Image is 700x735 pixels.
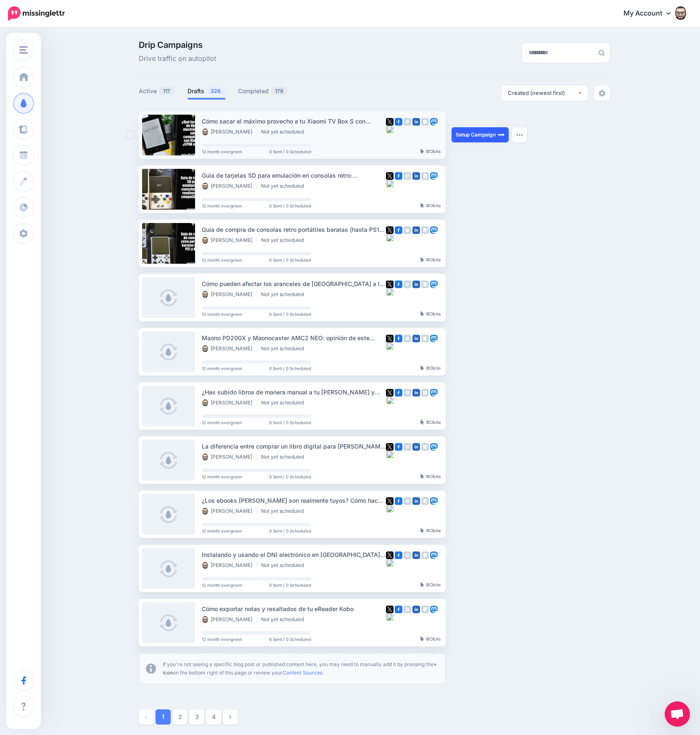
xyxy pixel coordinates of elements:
span: 0 Sent / 0 Scheduled [269,475,311,479]
img: instagram-grey-square.png [404,606,411,613]
div: Guía de tarjetas SD para emulación en consolas retro: rendimiento y compatibilidad [202,171,386,180]
div: Cómo pueden afectar los aranceles de [GEOGRAPHIC_DATA] a la compra de tecnología e informática [202,279,386,289]
span: 0 Sent / 0 Scheduled [269,258,311,262]
img: pointer-grey-darker.png [420,420,424,425]
span: 0 Sent / 0 Scheduled [269,312,311,316]
b: 0 [426,528,429,533]
img: pointer-grey-darker.png [420,203,424,208]
img: bluesky-grey-square.png [386,288,394,296]
span: 0 Sent / 0 Scheduled [269,204,311,208]
a: 3 [189,709,204,724]
img: pointer-grey-darker.png [420,365,424,370]
div: ¿Los ebooks [PERSON_NAME] son realmente tuyos? Cómo hacer un backup en el ordenador de tus libros [202,496,386,505]
img: facebook-square.png [395,497,402,505]
img: bluesky-grey-square.png [386,180,394,187]
div: Clicks [420,203,441,208]
li: [PERSON_NAME] [202,616,257,623]
img: mastodon-square.png [430,551,438,559]
img: google_business-grey-square.png [421,281,429,288]
img: instagram-grey-square.png [404,389,411,396]
img: instagram-grey-square.png [404,443,411,451]
b: 0 [426,420,429,425]
img: twitter-square.png [386,335,394,342]
div: Instalando y usando el DNI electrónico en [GEOGRAPHIC_DATA]: tutorial para macOS y Firefox [202,550,386,559]
img: bluesky-grey-square.png [386,342,394,350]
span: Drive traffic on autopilot [139,53,216,64]
img: google_business-grey-square.png [421,497,429,505]
img: pointer-grey-darker.png [420,149,424,154]
a: Drafts326 [188,86,225,96]
b: + icon [163,661,437,676]
span: 179 [271,87,288,95]
div: ¿Has subido libros de manera manual a tu [PERSON_NAME] y han desaparecido? Soluciones [202,387,386,397]
span: 117 [159,87,174,95]
img: facebook-square.png [395,118,402,126]
li: [PERSON_NAME] [202,345,257,352]
li: Not yet scheduled [261,237,308,244]
li: Not yet scheduled [261,399,308,406]
img: twitter-square.png [386,497,394,505]
img: bluesky-grey-square.png [386,559,394,567]
div: La diferencia entre comprar un libro digital para [PERSON_NAME] o Kobo: DRM, licencias, backups [202,441,386,451]
img: instagram-grey-square.png [404,172,411,180]
b: 0 [426,311,429,316]
li: Not yet scheduled [261,345,308,352]
a: Active117 [139,86,175,96]
div: Maono PD200X y Maonocaster AMC2 NEO: opinión de este combo para grabar podcast [202,333,386,343]
img: pointer-grey-darker.png [420,474,424,479]
li: Not yet scheduled [261,562,308,569]
li: Not yet scheduled [261,454,308,460]
img: dots.png [516,134,523,136]
b: 0 [426,636,429,641]
img: pointer-grey-darker.png [420,528,424,533]
b: 0 [426,365,429,370]
span: 0 Sent / 0 Scheduled [269,366,311,370]
img: instagram-grey-square.png [404,497,411,505]
li: [PERSON_NAME] [202,183,257,189]
b: 0 [426,203,429,208]
a: My Account [615,3,687,24]
img: instagram-grey-square.png [404,118,411,126]
img: linkedin-square.png [412,118,420,126]
span: 326 [206,87,225,95]
img: facebook-square.png [395,226,402,234]
div: Clicks [420,366,441,371]
span: 0 Sent / 0 Scheduled [269,420,311,425]
span: 12 month evergreen [202,583,242,587]
img: twitter-square.png [386,172,394,180]
img: twitter-square.png [386,389,394,396]
img: linkedin-square.png [412,226,420,234]
img: mastodon-square.png [430,226,438,234]
img: twitter-square.png [386,226,394,234]
a: Completed179 [238,86,288,96]
img: pointer-grey-darker.png [420,636,424,641]
img: twitter-square.png [386,281,394,288]
li: [PERSON_NAME] [202,291,257,298]
img: instagram-grey-square.png [404,281,411,288]
strong: 1 [162,714,164,720]
div: Chat abierto [665,701,690,727]
li: Not yet scheduled [261,508,308,514]
img: facebook-square.png [395,443,402,451]
div: Clicks [420,257,441,262]
div: Clicks [420,420,441,425]
img: google_business-grey-square.png [421,389,429,396]
img: menu.png [19,46,28,54]
img: instagram-grey-square.png [404,335,411,342]
div: Clicks [420,149,441,154]
img: google_business-grey-square.png [421,226,429,234]
div: Created (newest first) [508,89,578,97]
li: [PERSON_NAME] [202,454,257,460]
b: 0 [426,257,429,262]
img: settings-grey.png [599,90,605,97]
img: mastodon-square.png [430,172,438,180]
img: google_business-grey-square.png [421,335,429,342]
img: google_business-grey-square.png [421,443,429,451]
span: 0 Sent / 0 Scheduled [269,583,311,587]
span: 12 month evergreen [202,475,242,479]
li: Not yet scheduled [261,291,308,298]
span: 12 month evergreen [202,366,242,370]
div: Clicks [420,474,441,479]
img: bluesky-grey-square.png [386,505,394,512]
img: facebook-square.png [395,335,402,342]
